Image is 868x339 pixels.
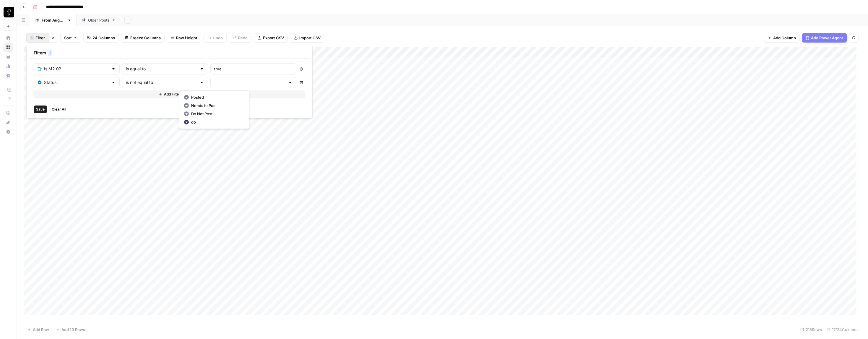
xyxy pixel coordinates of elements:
[4,52,13,61] a: Your Data
[299,35,321,41] span: Import CSV
[773,35,796,41] span: Add Column
[4,127,13,137] button: Help + Support
[4,33,13,43] a: Home
[44,80,109,85] input: Status
[164,92,180,97] span: Add Filter
[4,118,13,127] button: What's new?
[167,33,201,43] button: Row Height
[35,35,45,41] span: Filter
[30,35,34,40] div: 1
[130,35,161,41] span: Freeze Columns
[121,33,165,43] button: Freeze Columns
[77,14,121,26] a: Older Posts
[4,5,13,20] button: Workspace: LP Production Workloads
[254,33,288,43] button: Export CSV
[126,80,197,85] input: is not equal to
[764,33,800,43] button: Add Column
[49,50,51,56] span: 1
[263,35,284,41] span: Export CSV
[34,106,47,113] button: Save
[290,33,324,43] button: Import CSV
[44,66,109,72] input: Is M2.0?
[30,14,77,26] a: From [DATE]
[229,33,251,43] button: Redo
[191,119,242,125] span: do
[824,325,861,334] div: 17/24 Columns
[191,111,242,117] span: Do Not Post
[4,7,14,17] img: LP Production Workloads Logo
[60,33,81,43] button: Sort
[126,66,197,72] input: is equal to
[36,107,45,112] span: Save
[176,35,197,41] span: Row Height
[238,35,248,41] span: Redo
[213,35,223,41] span: Undo
[4,61,13,71] a: Usage
[52,107,66,112] span: Clear All
[29,48,310,59] div: Filters
[64,35,72,41] span: Sort
[4,118,13,127] div: What's new?
[204,33,227,43] button: Undo
[53,325,89,334] button: Add 10 Rows
[4,43,13,52] a: Browse
[811,35,843,41] span: Add Power Agent
[802,33,847,43] button: Add Power Agent
[49,106,69,113] button: Clear All
[191,103,242,108] span: Needs to Post
[26,33,48,43] button: 1Filter
[88,17,109,23] div: Older Posts
[83,33,119,43] button: 24 Columns
[4,108,13,118] a: AirOps Academy
[42,17,65,23] div: From [DATE]
[61,327,85,332] span: Add 10 Rows
[24,325,53,334] button: Add Row
[191,94,242,100] span: Posted
[92,35,115,41] span: 24 Columns
[26,45,313,118] div: 1Filter
[33,327,49,332] span: Add Row
[31,35,33,40] span: 1
[34,90,305,98] button: Add Filter
[798,325,824,334] div: 218 Rows
[48,50,52,56] div: 1
[4,71,13,80] a: Settings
